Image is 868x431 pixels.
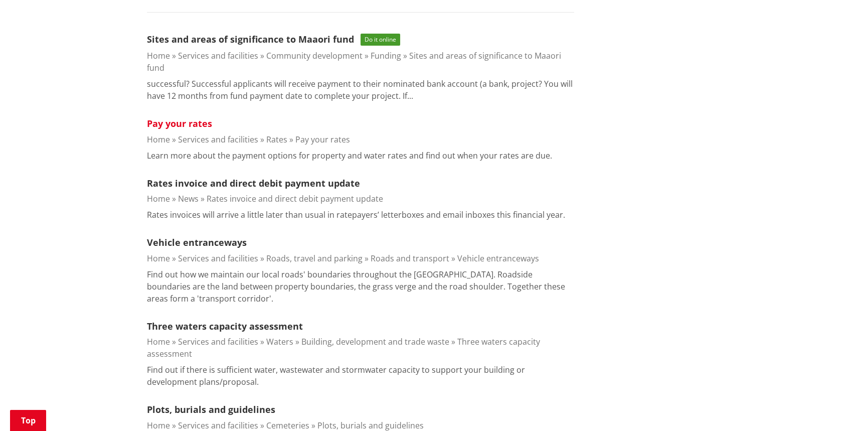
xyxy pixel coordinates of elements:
p: Learn more about the payment options for property and water rates and find out when your rates ar... [147,150,552,162]
p: Find out if there is sufficient water, wastewater and stormwater capacity to support your buildin... [147,364,574,388]
a: Community development [266,50,363,61]
a: Sites and areas of significance to Maaori fund [147,50,561,73]
a: Funding [371,50,401,61]
a: Services and facilities [178,50,258,61]
a: Waters [266,336,293,347]
a: Services and facilities [178,253,258,264]
iframe: Messenger Launcher [822,389,858,425]
a: Roads and transport [371,253,449,264]
a: Services and facilities [178,134,258,145]
a: Roads, travel and parking [266,253,363,264]
p: Find out how we maintain our local roads' boundaries throughout the [GEOGRAPHIC_DATA]. Roadside b... [147,268,574,305]
a: Home [147,193,170,204]
a: Home [147,50,170,61]
a: Home [147,134,170,145]
a: Rates invoice and direct debit payment update [207,193,383,204]
a: Home [147,420,170,431]
a: Pay your rates [147,117,212,129]
a: Home [147,336,170,347]
a: News [178,193,199,204]
p: Rates invoices will arrive a little later than usual in ratepayers’ letterboxes and email inboxes... [147,209,565,221]
a: Three waters capacity assessment [147,336,540,359]
a: Home [147,253,170,264]
p: successful? Successful applicants will receive payment to their nominated bank account (a bank, p... [147,78,574,102]
a: Rates invoice and direct debit payment update [147,177,360,189]
a: Sites and areas of significance to Maaori fund [147,33,354,45]
a: Three waters capacity assessment [147,320,303,332]
a: Pay your rates [295,134,350,145]
a: Rates [266,134,287,145]
a: Top [10,410,46,431]
span: Do it online [361,34,400,46]
a: Services and facilities [178,420,258,431]
a: Plots, burials and guidelines [147,403,275,415]
a: Plots, burials and guidelines [317,420,424,431]
a: Vehicle entranceways [457,253,539,264]
a: Services and facilities [178,336,258,347]
a: Building, development and trade waste [301,336,449,347]
a: Vehicle entranceways [147,236,247,248]
a: Cemeteries [266,420,309,431]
